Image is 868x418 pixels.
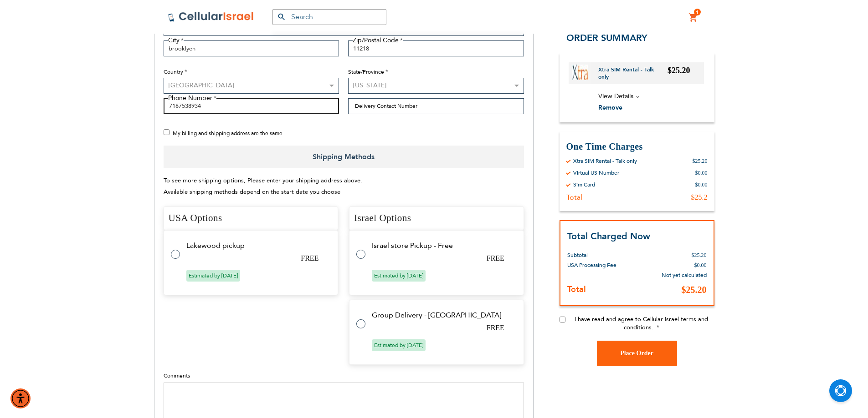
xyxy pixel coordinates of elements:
[566,32,647,44] span: Order Summary
[164,206,339,230] h4: USA Options
[688,12,699,23] a: 1
[692,252,707,258] span: $25.20
[572,65,588,80] img: Xtra SIM Rental - Talk only
[372,339,426,351] span: Estimated by [DATE]
[694,262,707,268] span: $0.00
[696,9,699,16] span: 1
[598,103,622,112] span: Remove
[164,176,362,196] span: To see more shipping options, Please enter your shipping address above. Available shipping method...
[372,270,426,282] span: Estimated by [DATE]
[662,272,707,279] span: Not yet calculated
[566,193,582,202] div: Total
[168,11,254,22] img: Cellular Israel Logo
[186,242,327,250] td: Lakewood pickup
[173,130,282,137] span: My billing and shipping address are the same
[567,230,650,242] strong: Total Charged Now
[598,92,633,101] span: View Details
[186,270,240,282] span: Estimated by [DATE]
[682,285,707,295] span: $25.20
[693,157,708,165] div: $25.20
[567,243,638,260] th: Subtotal
[349,206,524,230] h4: Israel Options
[567,262,616,269] span: USA Processing Fee
[668,66,690,75] span: $25.20
[598,66,668,81] a: Xtra SIM Rental - Talk only
[487,254,504,262] span: FREE
[573,157,637,165] div: Xtra SIM Rental - Talk only
[487,324,504,332] span: FREE
[566,141,708,153] h3: One Time Charges
[372,242,513,250] td: Israel store Pickup - Free
[597,341,677,366] button: Place Order
[164,146,524,168] span: Shipping Methods
[301,254,318,262] span: FREE
[573,169,619,176] div: Virtual US Number
[691,193,708,202] div: $25.2
[272,9,386,25] input: Search
[620,350,653,357] span: Place Order
[164,372,524,380] label: Comments
[10,388,31,408] div: Accessibility Menu
[575,315,708,332] span: I have read and agree to Cellular Israel terms and conditions.
[695,169,708,176] div: $0.00
[567,284,586,295] strong: Total
[372,311,513,319] td: Group Delivery - [GEOGRAPHIC_DATA]
[573,181,595,188] div: Sim Card
[695,181,708,188] div: $0.00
